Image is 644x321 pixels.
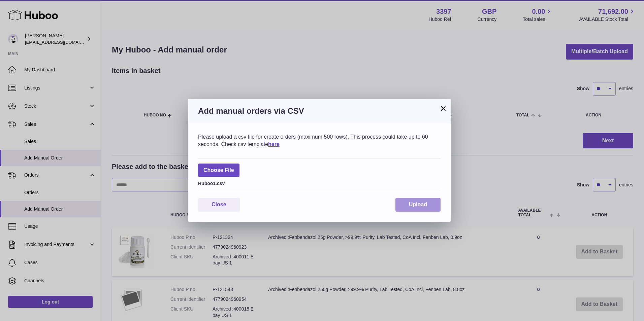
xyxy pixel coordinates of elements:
span: Close [212,202,226,207]
span: Upload [409,202,427,207]
button: × [439,104,447,112]
div: Huboo1.csv [198,179,441,187]
h3: Add manual orders via CSV [198,106,441,116]
div: Please upload a csv file for create orders (maximum 500 rows). This process could take up to 60 s... [198,133,441,148]
a: here [268,141,280,147]
span: Choose File [198,164,239,177]
button: Upload [395,198,441,212]
button: Close [198,198,240,212]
